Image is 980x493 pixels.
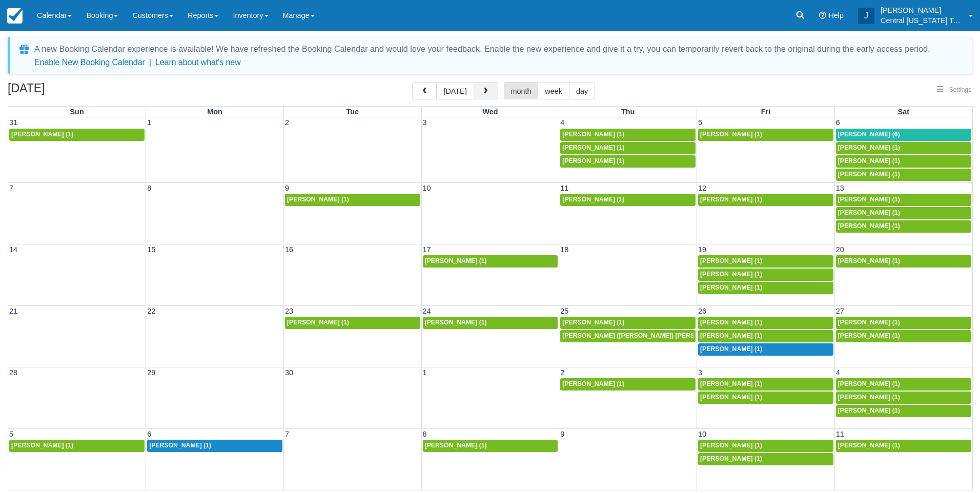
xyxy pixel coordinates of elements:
span: 9 [284,184,290,192]
span: [PERSON_NAME] (1) [562,380,624,387]
span: [PERSON_NAME] (1) [838,144,900,151]
a: [PERSON_NAME] (1) [423,317,558,329]
span: [PERSON_NAME] (1) [287,196,349,203]
span: 21 [8,307,18,315]
span: Wed [482,108,498,116]
a: [PERSON_NAME] (1) [698,330,833,342]
span: [PERSON_NAME] (1) [700,271,762,278]
span: 12 [697,184,707,192]
a: [PERSON_NAME] (1) [836,378,971,391]
a: [PERSON_NAME] (1) [836,142,971,154]
div: J [858,8,874,24]
a: [PERSON_NAME] (1) [560,142,696,154]
span: 17 [422,245,432,254]
span: 28 [8,368,18,377]
a: [PERSON_NAME] (1) [836,330,971,342]
a: [PERSON_NAME] (1) [698,440,833,452]
a: [PERSON_NAME] ([PERSON_NAME]) [PERSON_NAME] (1) [560,330,696,342]
span: 13 [835,184,845,192]
span: [PERSON_NAME] (1) [700,284,762,291]
span: 3 [697,368,703,377]
span: 30 [284,368,294,377]
button: Enable New Booking Calendar [34,57,145,68]
span: [PERSON_NAME] (1) [838,171,900,178]
span: [PERSON_NAME] (1) [838,394,900,401]
span: Settings [949,86,971,93]
span: 4 [835,368,841,377]
a: [PERSON_NAME] (1) [9,440,145,452]
button: month [504,82,539,99]
span: 19 [697,245,707,254]
a: [PERSON_NAME] (1) [9,129,145,141]
span: Help [828,11,844,19]
span: 26 [697,307,707,315]
span: 7 [284,430,290,438]
span: 24 [422,307,432,315]
a: [PERSON_NAME] (1) [836,317,971,329]
span: [PERSON_NAME] (1) [700,196,762,203]
span: 15 [146,245,156,254]
span: 31 [8,118,18,127]
a: [PERSON_NAME] (1) [698,453,833,465]
span: [PERSON_NAME] (6) [838,131,900,138]
a: [PERSON_NAME] (1) [423,255,558,268]
span: 2 [284,118,290,127]
span: Sat [898,108,909,116]
a: [PERSON_NAME] (1) [423,440,558,452]
span: 20 [835,245,845,254]
h2: [DATE] [8,82,137,101]
button: week [538,82,569,99]
a: [PERSON_NAME] (1) [836,194,971,206]
span: [PERSON_NAME] (1) [838,209,900,216]
span: [PERSON_NAME] (1) [838,332,900,339]
span: [PERSON_NAME] (1) [838,196,900,203]
span: [PERSON_NAME] ([PERSON_NAME]) [PERSON_NAME] (1) [562,332,737,339]
a: [PERSON_NAME] (1) [560,317,696,329]
img: checkfront-main-nav-mini-logo.png [7,8,23,24]
a: [PERSON_NAME] (1) [560,155,696,168]
span: 23 [284,307,294,315]
span: [PERSON_NAME] (1) [149,442,211,449]
span: [PERSON_NAME] (1) [838,380,900,387]
span: 16 [284,245,294,254]
span: [PERSON_NAME] (1) [562,319,624,326]
span: 1 [146,118,152,127]
a: [PERSON_NAME] (1) [285,317,420,329]
span: [PERSON_NAME] (1) [11,131,73,138]
span: [PERSON_NAME] (1) [287,319,349,326]
span: 1 [422,368,428,377]
a: [PERSON_NAME] (1) [560,129,696,141]
span: 10 [697,430,707,438]
span: [PERSON_NAME] (1) [700,332,762,339]
span: 7 [8,184,14,192]
span: | [149,58,151,67]
span: [PERSON_NAME] (1) [838,257,900,264]
a: [PERSON_NAME] (1) [698,194,833,206]
span: [PERSON_NAME] (1) [838,319,900,326]
span: 5 [8,430,14,438]
span: [PERSON_NAME] (1) [700,131,762,138]
span: 8 [146,184,152,192]
i: Help [819,12,826,19]
span: [PERSON_NAME] (1) [11,442,73,449]
span: 29 [146,368,156,377]
span: 14 [8,245,18,254]
span: [PERSON_NAME] (1) [838,407,900,414]
a: [PERSON_NAME] (1) [560,194,696,206]
span: [PERSON_NAME] (1) [700,257,762,264]
span: [PERSON_NAME] (1) [700,442,762,449]
span: 18 [559,245,569,254]
a: [PERSON_NAME] (1) [560,378,696,391]
a: [PERSON_NAME] (1) [698,255,833,268]
a: [PERSON_NAME] (1) [836,155,971,168]
span: 5 [697,118,703,127]
span: [PERSON_NAME] (1) [562,131,624,138]
span: [PERSON_NAME] (1) [562,196,624,203]
a: [PERSON_NAME] (1) [285,194,420,206]
span: [PERSON_NAME] (1) [700,380,762,387]
a: [PERSON_NAME] (6) [836,129,971,141]
span: [PERSON_NAME] (1) [425,442,487,449]
span: 6 [835,118,841,127]
span: Thu [621,108,635,116]
span: 9 [559,430,565,438]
